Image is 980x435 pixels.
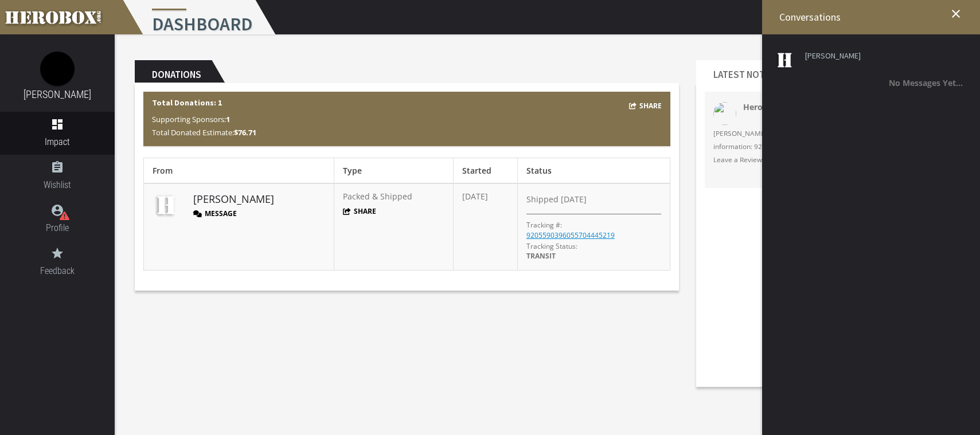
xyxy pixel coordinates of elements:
[629,99,662,112] button: Share
[152,97,222,108] b: Total Donations: 1
[779,10,841,23] span: Conversations
[743,101,812,112] strong: Herobox Shipped
[334,158,454,184] th: Type
[526,220,562,230] p: Tracking #:
[771,43,966,98] li: [PERSON_NAME] No Messages Yet...
[889,77,963,88] b: No Messages Yet...
[526,230,615,240] a: 9205590396055704445219
[517,158,670,184] th: Status
[453,158,517,184] th: Started
[805,52,954,60] a: [PERSON_NAME]
[696,60,821,83] h2: Latest Notifications
[949,7,963,21] i: close
[193,192,274,207] a: [PERSON_NAME]
[135,60,212,83] h2: Donations
[343,191,412,202] span: Packed & Shipped
[143,92,670,146] div: Total Donations: 1
[152,127,256,138] span: Total Donated Estimate:
[526,194,587,205] span: Shipped [DATE]
[50,117,64,131] i: dashboard
[193,209,237,218] button: Message
[153,191,181,220] img: image
[713,166,943,179] a: Read More
[526,241,577,251] span: Tracking Status:
[713,127,943,166] span: [PERSON_NAME] just sent you a HeroBox! Here is your tracking information: 9205590396055704445219L...
[144,158,334,184] th: From
[234,127,256,138] b: $76.71
[24,88,91,100] a: [PERSON_NAME]
[526,251,556,261] span: TRANSIT
[152,114,230,124] span: Supporting Sponsors:
[713,102,736,125] img: 2720-201905282041540400-optimized.jpeg
[40,52,75,86] img: image
[453,183,517,270] td: [DATE]
[226,114,230,124] b: 1
[343,206,376,216] button: Share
